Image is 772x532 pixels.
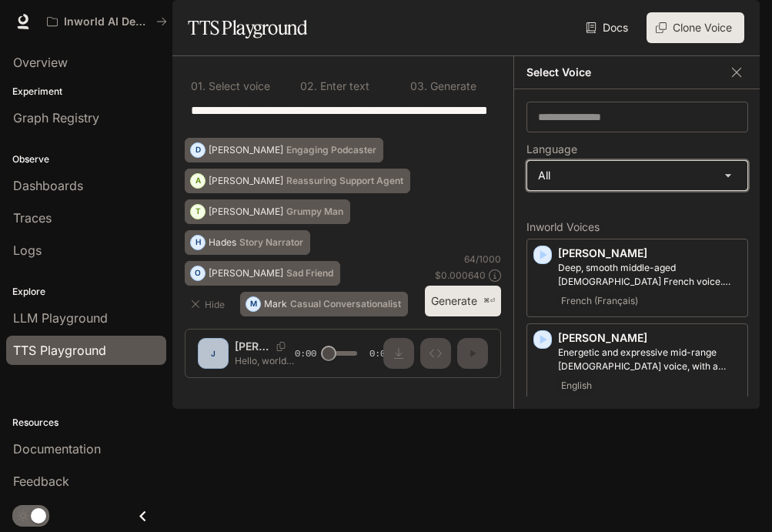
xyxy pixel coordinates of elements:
p: Hades [209,238,236,247]
span: English [558,376,595,395]
p: 0 2 . [300,81,317,92]
p: Inworld AI Demos [64,15,150,28]
button: D[PERSON_NAME]Engaging Podcaster [185,138,383,162]
p: Story Narrator [239,238,303,247]
p: Reassuring Support Agent [286,176,403,186]
button: HHadesStory Narrator [185,230,310,255]
p: Grumpy Man [286,207,343,216]
p: Deep, smooth middle-aged male French voice. Composed and calm [558,261,741,289]
div: All [527,161,747,190]
div: A [191,169,205,193]
button: MMarkCasual Conversationalist [240,292,408,316]
div: D [191,138,205,162]
button: Hide [185,292,234,316]
button: Generate⌘⏎ [425,286,501,317]
div: M [246,292,260,316]
p: 0 3 . [410,81,427,92]
button: T[PERSON_NAME]Grumpy Man [185,199,350,224]
p: [PERSON_NAME] [209,269,283,278]
p: ⌘⏎ [483,296,495,306]
p: Mark [264,299,287,309]
p: Select voice [206,81,270,92]
p: Casual Conversationalist [290,299,401,309]
p: [PERSON_NAME] [209,146,283,155]
button: Clone Voice [647,12,744,43]
p: Generate [427,81,476,92]
p: [PERSON_NAME] [558,246,741,261]
button: O[PERSON_NAME]Sad Friend [185,261,340,286]
p: Inworld Voices [526,222,748,233]
p: Sad Friend [286,269,333,278]
div: O [191,261,205,286]
p: [PERSON_NAME] [558,330,741,346]
button: All workspaces [40,6,174,37]
p: 0 1 . [191,81,206,92]
h1: TTS Playground [188,12,307,43]
div: T [191,199,205,224]
p: [PERSON_NAME] [209,176,283,186]
div: H [191,230,205,255]
p: Energetic and expressive mid-range male voice, with a mildly nasal quality [558,346,741,373]
p: [PERSON_NAME] [209,207,283,216]
p: Language [526,144,577,155]
a: Docs [583,12,634,43]
span: French (Français) [558,292,641,310]
p: Engaging Podcaster [286,146,376,155]
button: A[PERSON_NAME]Reassuring Support Agent [185,169,410,193]
p: Enter text [317,81,369,92]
